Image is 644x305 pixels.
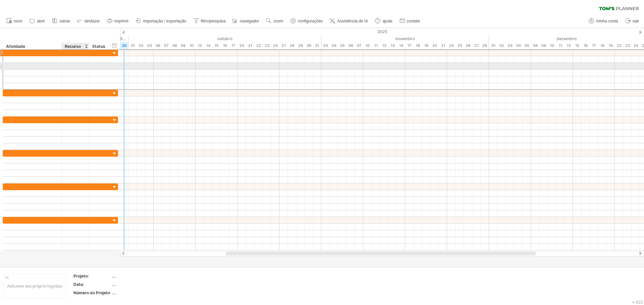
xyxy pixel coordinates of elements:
div: Segunda-feira, 6 de outubro de 2025 [154,42,162,49]
font: 03 [508,43,513,48]
div: Sexta-feira, 12 de dezembro de 2025 [565,42,573,49]
font: 10 [190,43,194,48]
font: configurações [298,19,323,23]
font: 15 [215,43,219,48]
font: navegador [240,19,259,23]
a: ajuda [373,17,394,25]
font: .... [112,290,116,295]
div: Terça-feira, 30 de setembro de 2025 [120,42,128,49]
div: Quarta-feira, 24 de dezembro de 2025 [632,42,640,49]
font: 03 [147,43,152,48]
div: Novembro de 2025 [321,35,489,42]
div: Segunda-feira, 13 de outubro de 2025 [196,42,204,49]
font: 12 [382,43,386,48]
a: filtro/pesquisa [192,17,228,25]
font: 09 [181,43,185,48]
font: 31 [315,43,319,48]
div: Sexta-feira, 19 de dezembro de 2025 [606,42,615,49]
font: 11 [559,43,562,48]
div: Quarta-feira, 8 de outubro de 2025 [170,42,179,49]
font: 22 [617,43,622,48]
font: 18 [600,43,604,48]
a: navegador [231,17,261,25]
div: Quarta-feira, 26 de novembro de 2025 [464,42,472,49]
font: 16 [584,43,588,48]
div: Segunda-feira, 8 de dezembro de 2025 [531,42,539,49]
div: Terça-feira, 23 de dezembro de 2025 [623,42,632,49]
div: Terça-feira, 4 de novembro de 2025 [330,42,338,49]
font: 02 [139,43,144,48]
font: 12 [567,43,571,48]
font: 04 [332,43,336,48]
div: Quinta-feira, 20 de novembro de 2025 [430,42,439,49]
font: dezembro [556,36,577,41]
a: importação / exportação [134,17,189,25]
font: 2025 [377,29,387,34]
font: 02 [499,43,504,48]
div: Terça-feira, 11 de novembro de 2025 [372,42,380,49]
font: 26 [466,43,471,48]
div: Sexta-feira, 17 de outubro de 2025 [229,42,237,49]
div: Terça-feira, 2 de dezembro de 2025 [497,42,506,49]
font: 06 [348,43,353,48]
div: Outubro de 2025 [128,35,321,42]
font: 16 [223,43,227,48]
div: Quinta-feira, 13 de novembro de 2025 [388,42,397,49]
div: Sexta-feira, 7 de novembro de 2025 [355,42,363,49]
font: 10 [366,43,370,48]
a: contato [398,17,422,25]
a: abrir [28,17,47,25]
font: 17 [408,43,411,48]
font: 27 [474,43,479,48]
font: 30 [122,43,127,48]
div: Quinta-feira, 30 de outubro de 2025 [305,42,313,49]
font: 07 [164,43,168,48]
div: Segunda-feira, 20 de outubro de 2025 [237,42,246,49]
div: Sexta-feira, 21 de novembro de 2025 [439,42,447,49]
font: 27 [281,43,286,48]
div: Quarta-feira, 22 de outubro de 2025 [254,42,263,49]
font: 17 [592,43,596,48]
a: imprimir [105,17,131,25]
div: Quinta-feira, 18 de dezembro de 2025 [598,42,606,49]
font: 06 [156,43,160,48]
div: Quarta-feira, 10 de dezembro de 2025 [548,42,556,49]
div: Segunda-feira, 27 de outubro de 2025 [279,42,288,49]
a: salvar [50,17,72,25]
a: sair [624,17,641,25]
font: ajuda [382,19,392,23]
font: importação / exportação [143,19,186,23]
div: Segunda-feira, 22 de dezembro de 2025 [615,42,623,49]
font: 20 [432,43,437,48]
font: filtro/pesquisa [201,19,226,23]
div: Quinta-feira, 27 de novembro de 2025 [472,42,481,49]
div: Quarta-feira, 17 de dezembro de 2025 [590,42,598,49]
font: Adicione seu próprio logotipo [7,284,62,289]
div: Quarta-feira, 29 de outubro de 2025 [296,42,305,49]
font: v 422 [632,300,643,305]
font: 17 [231,43,235,48]
div: Terça-feira, 18 de novembro de 2025 [414,42,422,49]
div: Sexta-feira, 28 de novembro de 2025 [481,42,489,49]
font: 28 [482,43,487,48]
div: Sexta-feira, 5 de dezembro de 2025 [523,42,531,49]
font: .... [112,282,116,287]
div: Terça-feira, 25 de novembro de 2025 [455,42,464,49]
div: Sexta-feira, 14 de novembro de 2025 [397,42,405,49]
font: contato [407,19,420,23]
div: Quinta-feira, 16 de outubro de 2025 [221,42,229,49]
font: 24 [449,43,454,48]
font: sair [633,19,639,23]
div: Segunda-feira, 24 de novembro de 2025 [447,42,455,49]
font: 11 [374,43,378,48]
div: Sexta-feira, 31 de outubro de 2025 [313,42,321,49]
font: imprimir [114,19,129,23]
div: Quinta-feira, 6 de novembro de 2025 [346,42,355,49]
font: minha conta [596,19,618,23]
font: 05 [340,43,345,48]
a: zoom [264,17,285,25]
font: 15 [575,43,579,48]
div: Terça-feira, 9 de dezembro de 2025 [539,42,548,49]
font: abrir [37,19,45,23]
font: 04 [516,43,521,48]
